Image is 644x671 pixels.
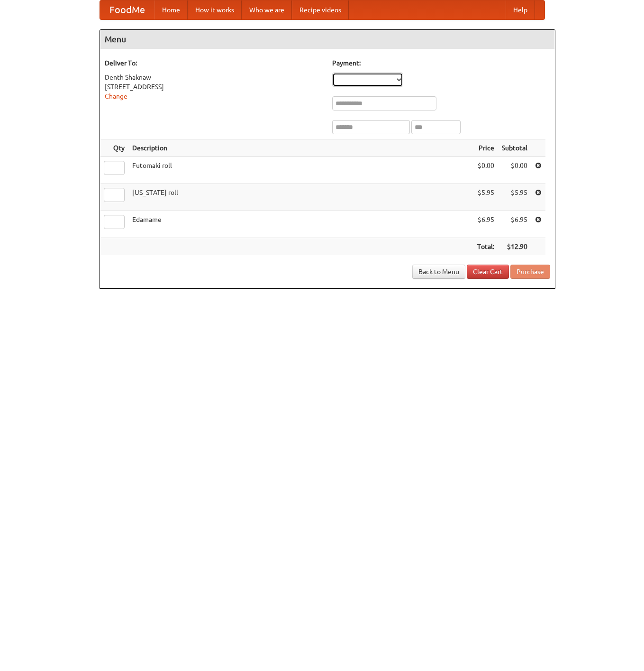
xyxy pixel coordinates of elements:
th: Price [473,139,498,157]
th: Description [128,139,473,157]
td: $5.95 [473,184,498,211]
h5: Payment: [332,58,550,68]
a: Home [154,0,188,19]
td: [US_STATE] roll [128,184,473,211]
th: $12.90 [498,238,531,256]
a: Back to Menu [412,265,465,279]
td: $6.95 [498,211,531,238]
th: Subtotal [498,139,531,157]
td: $5.95 [498,184,531,211]
a: How it works [188,0,242,19]
td: Edamame [128,211,473,238]
a: Who we are [242,0,292,19]
h4: Menu [100,30,555,49]
button: Purchase [510,265,550,279]
a: FoodMe [100,0,154,19]
h5: Deliver To: [105,58,323,68]
a: Clear Cart [467,265,509,279]
div: Denth Shaknaw [105,73,323,82]
th: Total: [473,238,498,256]
th: Qty [100,139,128,157]
td: $0.00 [473,157,498,184]
a: Recipe videos [292,0,349,19]
td: Futomaki roll [128,157,473,184]
td: $0.00 [498,157,531,184]
a: Help [506,0,535,19]
div: [STREET_ADDRESS] [105,82,323,92]
a: Change [105,92,127,100]
td: $6.95 [473,211,498,238]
